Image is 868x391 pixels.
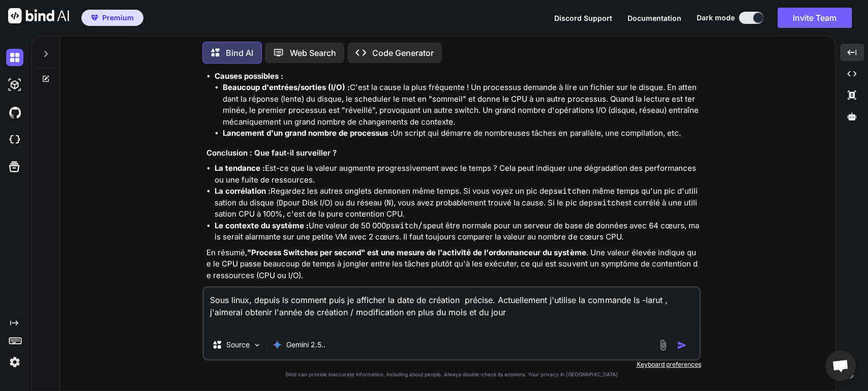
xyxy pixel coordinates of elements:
span: Discord Support [554,14,612,22]
button: Discord Support [554,13,612,23]
button: Documentation [627,13,681,23]
li: Regardez les autres onglets de en même temps. Si vous voyez un pic de en même temps qu'un pic d'u... [215,186,699,220]
strong: Le contexte du système : [215,221,309,230]
img: darkAi-studio [6,76,23,94]
p: Keyboard preferences [202,360,701,369]
p: Gemini 2.5.. [286,340,325,350]
img: premium [91,15,98,21]
span: Documentation [627,14,681,22]
img: attachment [657,339,669,351]
div: Ouvrir le chat [825,350,856,381]
strong: Causes possibles : [215,71,283,81]
strong: La corrélation : [215,186,271,196]
img: cloudideIcon [6,131,23,148]
p: Bind AI [226,47,253,59]
code: N [386,198,391,208]
img: Bind AI [8,8,69,23]
p: Source [226,340,250,350]
code: D [279,198,283,208]
button: premiumPremium [81,10,143,26]
h3: Conclusion : Que faut-il surveiller ? [206,147,699,159]
li: Est-ce que la valeur augmente progressivement avec le temps ? Cela peut indiquer une dégradation ... [215,163,699,186]
p: Bind can provide inaccurate information, including about people. Always double-check its answers.... [202,371,701,378]
img: githubDark [6,104,23,121]
img: settings [6,353,23,371]
code: pswitch/s [386,221,427,231]
li: C'est la cause la plus fréquente ! Un processus demande à lire un fichier sur le disque. En atten... [223,82,699,128]
img: Gemini 2.5 Pro [272,340,282,350]
img: darkChat [6,49,23,66]
code: pswitch [588,198,620,208]
strong: La tendance : [215,163,265,173]
code: nmon [383,186,401,196]
button: Invite Team [777,8,852,28]
span: Dark mode [697,13,735,23]
li: Une valeur de 50 000 peut être normale pour un serveur de base de données avec 64 cœurs, mais ser... [215,220,699,243]
img: Pick Models [253,341,261,349]
strong: Lancement d'un grand nombre de processus : [223,128,393,138]
img: icon [677,340,687,350]
p: En résumé, . Une valeur élevée indique que le CPU passe beaucoup de temps à jongler entre les tâc... [206,247,699,282]
p: Web Search [290,47,336,59]
span: Premium [102,13,134,23]
strong: Beaucoup d'entrées/sorties (I/O) : [223,82,350,92]
p: Code Generator [372,47,434,59]
code: pswitch [549,186,581,196]
textarea: Sous linux, depuis ls comment puis je afficher la date de création précise. Actuellement j'utilis... [204,288,699,330]
strong: "Process Switches per second" est une mesure de l'activité de l'ordonnanceur du système [247,248,586,257]
li: Un script qui démarre de nombreuses tâches en parallèle, une compilation, etc. [223,128,699,139]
